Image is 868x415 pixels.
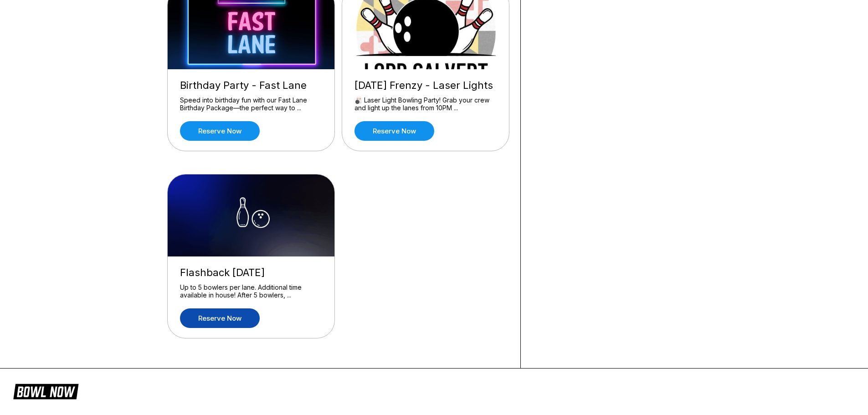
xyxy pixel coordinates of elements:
[180,79,322,92] div: Birthday Party - Fast Lane
[354,121,434,141] a: Reserve now
[180,308,260,328] a: Reserve now
[180,121,260,141] a: Reserve now
[354,79,497,92] div: [DATE] Frenzy - Laser Lights
[168,174,335,256] img: Flashback Friday
[180,283,322,299] div: Up to 5 bowlers per lane. Additional time available in house! After 5 bowlers, ...
[180,266,322,279] div: Flashback [DATE]
[354,96,497,112] div: 🎳 Laser Light Bowling Party! Grab your crew and light up the lanes from 10PM ...
[180,96,322,112] div: Speed into birthday fun with our Fast Lane Birthday Package—the perfect way to ...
